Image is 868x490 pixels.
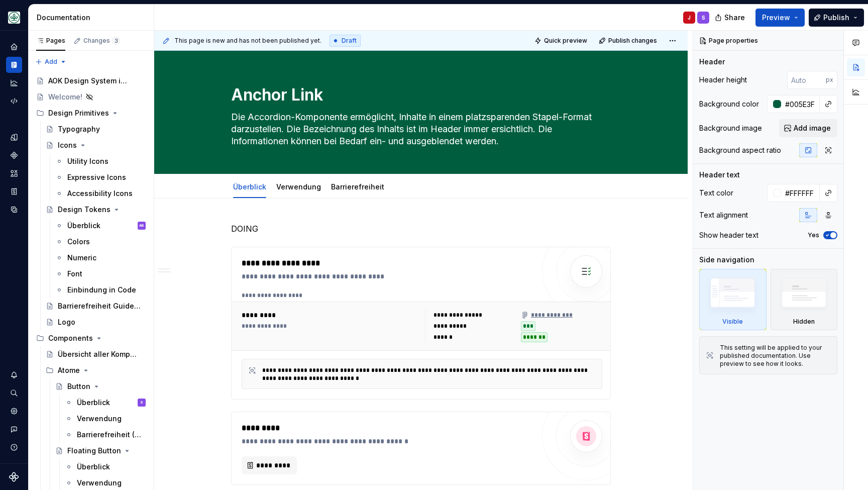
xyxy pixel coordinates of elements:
[174,37,321,45] span: This page is new and has not been published yet.
[67,188,133,199] div: Accessibility Icons
[51,153,150,169] a: Utility Icons
[787,71,826,89] input: Auto
[233,182,266,191] a: Überblick
[61,411,150,427] a: Verwendung
[67,172,126,182] div: Expressive Icons
[6,93,22,109] a: Code automation
[42,298,150,314] a: Barrierefreiheit Guidelines
[755,9,805,27] button: Preview
[32,89,150,105] a: Welcome!
[112,37,120,45] span: 3
[48,333,93,343] div: Components
[699,170,740,180] div: Header text
[77,462,110,472] div: Überblick
[699,210,748,220] div: Text alignment
[8,12,20,24] img: df5db9ef-aba0-4771-bf51-9763b7497661.png
[51,266,150,282] a: Font
[544,37,587,45] span: Quick preview
[61,427,150,443] a: Barrierefreiheit (WIP)
[42,202,150,218] a: Design Tokens
[6,367,22,383] button: Notifications
[699,255,754,265] div: Side navigation
[48,92,82,102] div: Welcome!
[6,75,22,91] a: Analytics
[688,14,691,22] div: J
[809,9,864,27] button: Publish
[51,443,150,459] a: Floating Button
[596,34,662,48] button: Publish changes
[6,202,22,218] a: Data sources
[51,234,150,250] a: Colors
[83,37,120,45] div: Changes
[51,378,150,395] a: Button
[42,314,150,330] a: Logo
[58,349,141,359] div: Übersicht aller Komponenten
[826,76,833,84] p: px
[229,109,609,149] textarea: Die Accordion-Komponente ermöglicht, Inhalte in einem platzsparenden Stapel-Format darzustellen. ...
[58,317,75,327] div: Logo
[51,185,150,202] a: Accessibility Icons
[699,145,781,155] div: Background aspect ratio
[6,147,22,163] a: Components
[762,13,790,23] span: Preview
[823,13,849,23] span: Publish
[771,269,838,330] div: Hidden
[67,221,100,231] div: Überblick
[58,301,141,311] div: Barrierefreiheit Guidelines
[140,398,143,408] div: S
[32,330,150,346] div: Components
[48,108,109,118] div: Design Primitives
[67,253,96,263] div: Numeric
[699,75,747,85] div: Header height
[699,123,762,133] div: Background image
[67,381,90,391] div: Button
[67,269,82,279] div: Font
[9,472,19,482] a: Supernova Logo
[36,37,65,45] div: Pages
[6,165,22,181] a: Assets
[32,105,150,121] div: Design Primitives
[67,446,121,456] div: Floating Button
[276,182,321,191] a: Verwendung
[710,9,751,27] button: Share
[6,403,22,419] div: Settings
[781,184,820,202] input: Auto
[6,39,22,55] div: Home
[231,223,611,235] p: DOING
[58,205,111,215] div: Design Tokens
[48,76,131,86] div: AOK Design System in Arbeit
[58,140,77,150] div: Icons
[6,57,22,73] a: Documentation
[327,176,388,197] div: Barrierefreiheit
[77,414,122,424] div: Verwendung
[342,37,357,45] span: Draft
[67,237,90,247] div: Colors
[699,99,759,109] div: Background color
[331,182,384,191] a: Barrierefreiheit
[37,13,150,23] div: Documentation
[51,250,150,266] a: Numeric
[6,385,22,401] div: Search ⌘K
[722,318,743,326] div: Visible
[724,13,745,23] span: Share
[51,218,150,234] a: ÜberblickAB
[61,459,150,475] a: Überblick
[51,169,150,185] a: Expressive Icons
[58,365,80,375] div: Atome
[45,58,57,66] span: Add
[77,430,144,440] div: Barrierefreiheit (WIP)
[272,176,325,197] div: Verwendung
[793,318,815,326] div: Hidden
[720,344,831,368] div: This setting will be applied to your published documentation. Use preview to see how it looks.
[699,57,725,67] div: Header
[61,395,150,411] a: ÜberblickS
[6,183,22,200] a: Storybook stories
[42,137,150,153] a: Icons
[32,55,70,69] button: Add
[67,285,136,295] div: Einbindung in Code
[779,119,837,137] button: Add image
